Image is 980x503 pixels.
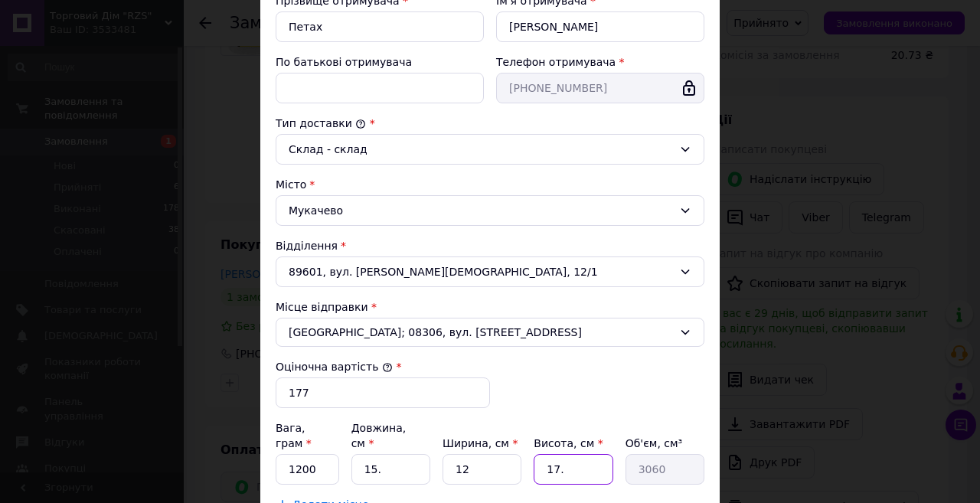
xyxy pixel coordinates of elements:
[276,238,704,253] div: Відділення
[276,195,704,226] div: Мукачево
[276,116,704,131] div: Тип доставки
[276,422,312,449] label: Вага, грам
[276,299,704,315] div: Місце відправки
[289,325,673,340] span: [GEOGRAPHIC_DATA]; 08306, вул. [STREET_ADDRESS]
[276,56,412,68] label: По батькові отримувача
[351,422,407,449] label: Довжина, см
[496,56,616,68] label: Телефон отримувача
[496,73,704,103] input: +380
[534,437,603,449] label: Висота, см
[626,436,704,451] div: Об'єм, см³
[276,361,393,373] label: Оціночна вартість
[443,437,518,449] label: Ширина, см
[276,177,704,192] div: Місто
[276,256,704,287] div: 89601, вул. [PERSON_NAME][DEMOGRAPHIC_DATA], 12/1
[289,141,673,158] div: Склад - склад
